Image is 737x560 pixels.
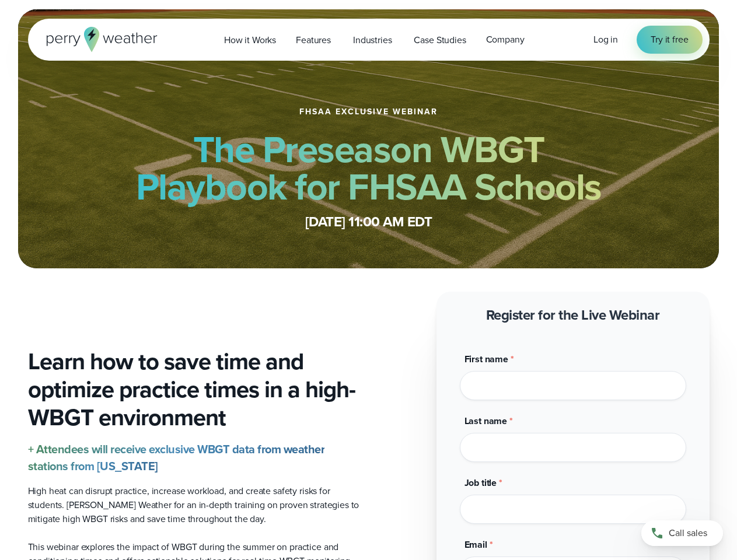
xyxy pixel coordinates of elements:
span: Case Studies [414,33,466,47]
strong: The Preseason WBGT Playbook for FHSAA Schools [136,122,602,214]
p: High heat can disrupt practice, increase workload, and create safety risks for students. [PERSON_... [28,484,359,526]
h3: Learn how to save time and optimize practice times in a high-WBGT environment [28,348,359,432]
span: Email [464,538,487,551]
span: Industries [353,33,392,47]
strong: Register for the Live Webinar [486,304,660,325]
h1: FHSAA Exclusive Webinar [299,107,438,117]
a: Log in [593,33,618,47]
span: Features [296,33,331,47]
span: Company [486,33,525,47]
span: Last name [464,414,508,428]
a: Case Studies [404,28,476,52]
span: Call sales [669,526,707,540]
strong: [DATE] 11:00 AM EDT [305,211,432,232]
span: How it Works [224,33,276,47]
a: How it Works [214,28,286,52]
span: Log in [593,33,618,46]
span: Try it free [651,33,688,47]
span: Job title [464,476,497,489]
a: Try it free [637,26,702,54]
span: First name [464,352,508,366]
a: Call sales [641,520,723,546]
strong: + Attendees will receive exclusive WBGT data from weather stations from [US_STATE] [28,440,325,475]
